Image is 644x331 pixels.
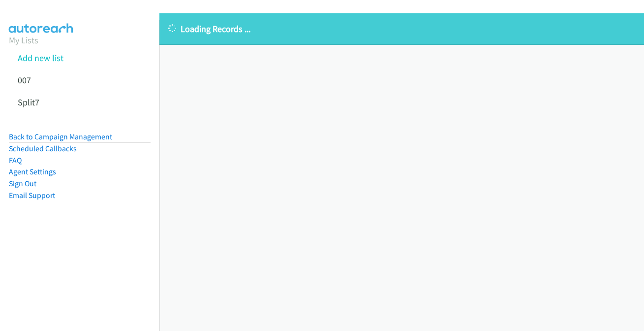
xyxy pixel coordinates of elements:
[9,34,38,46] a: My Lists
[9,191,55,200] a: Email Support
[9,156,22,165] a: FAQ
[18,52,63,64] a: Add new list
[9,144,77,153] a: Scheduled Callbacks
[9,167,56,176] a: Agent Settings
[168,22,635,35] p: Loading Records ...
[9,179,36,188] a: Sign Out
[9,132,112,141] a: Back to Campaign Management
[18,74,31,86] a: 007
[18,97,39,108] a: Split7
